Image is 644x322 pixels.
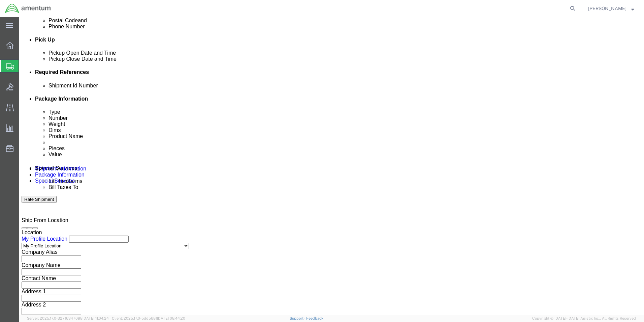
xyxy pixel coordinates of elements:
button: [PERSON_NAME] [588,4,635,12]
a: Feedback [306,316,323,320]
img: logo [5,3,51,14]
a: Support [290,316,307,320]
span: [DATE] 11:04:24 [83,316,109,320]
span: [DATE] 08:44:20 [157,316,185,320]
span: ADRIAN RODRIGUEZ, JR [588,5,626,12]
span: Client: 2025.17.0-5dd568f [112,316,185,320]
iframe: FS Legacy Container [19,17,644,315]
span: Server: 2025.17.0-327f6347098 [27,316,109,320]
span: Copyright © [DATE]-[DATE] Agistix Inc., All Rights Reserved [532,316,636,321]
